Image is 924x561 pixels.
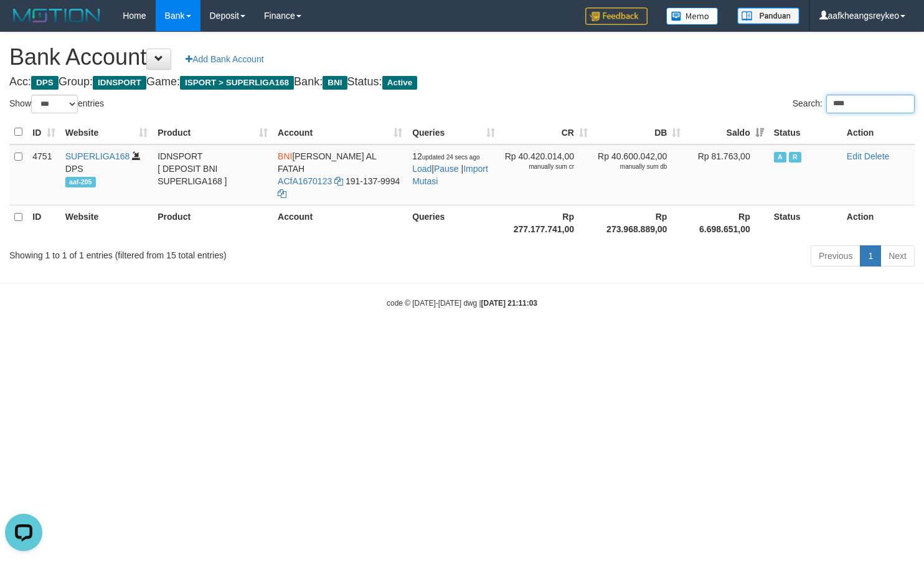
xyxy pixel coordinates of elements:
img: Feedback.jpg [585,7,648,25]
td: Rp 40.420.014,00 [500,144,593,205]
span: DPS [31,76,59,90]
button: Open LiveChat chat widget [5,5,42,42]
a: Import Mutasi [412,164,488,186]
span: IDNSPORT [93,76,146,90]
a: SUPERLIGA168 [65,151,130,161]
a: ACfA1670123 [278,176,332,186]
a: Copy 1911379994 to clipboard [278,189,286,199]
th: Account: activate to sort column ascending [273,120,407,144]
span: Active [382,76,418,90]
th: Website: activate to sort column ascending [60,120,153,144]
label: Show entries [9,95,104,113]
a: Pause [434,164,459,174]
td: [PERSON_NAME] AL FATAH 191-137-9994 [273,144,407,205]
th: Product: activate to sort column ascending [153,120,273,144]
span: BNI [278,151,292,161]
th: ID: activate to sort column ascending [27,120,60,144]
th: Saldo: activate to sort column ascending [686,120,768,144]
a: Load [412,164,431,174]
td: 4751 [27,144,60,205]
th: Rp 6.698.651,00 [686,205,768,240]
th: Status [769,205,842,240]
img: panduan.png [737,7,799,24]
img: MOTION_logo.png [9,6,104,25]
th: DB: activate to sort column ascending [593,120,686,144]
span: aaf-205 [65,177,96,187]
a: Add Bank Account [177,49,271,70]
select: Showentries [31,95,78,113]
td: Rp 81.763,00 [686,144,768,205]
input: Search: [826,95,915,113]
strong: [DATE] 21:11:03 [481,299,537,308]
a: Delete [864,151,889,161]
span: Running [789,152,801,163]
th: CR: activate to sort column ascending [500,120,593,144]
th: Product [153,205,273,240]
th: Rp 277.177.741,00 [500,205,593,240]
th: Status [769,120,842,144]
a: Previous [811,245,860,266]
th: Action [842,120,915,144]
label: Search: [793,95,915,113]
a: 1 [860,245,881,266]
img: Button%20Memo.svg [666,7,719,25]
h1: Bank Account [9,45,915,70]
small: code © [DATE]-[DATE] dwg | [387,299,537,308]
th: Queries: activate to sort column ascending [407,120,499,144]
td: DPS [60,144,153,205]
a: Copy ACfA1670123 to clipboard [334,176,343,186]
div: manually sum db [598,163,667,171]
th: Queries [407,205,499,240]
th: Website [60,205,153,240]
span: updated 24 secs ago [422,154,480,161]
span: Active [774,152,786,163]
div: Showing 1 to 1 of 1 entries (filtered from 15 total entries) [9,244,375,262]
div: manually sum cr [505,163,574,171]
a: Edit [847,151,862,161]
span: BNI [323,76,347,90]
span: ISPORT > SUPERLIGA168 [180,76,294,90]
th: ID [27,205,60,240]
th: Action [842,205,915,240]
th: Account [273,205,407,240]
a: Next [880,245,915,266]
span: | | [412,151,488,186]
h4: Acc: Group: Game: Bank: Status: [9,76,915,88]
td: IDNSPORT [ DEPOSIT BNI SUPERLIGA168 ] [153,144,273,205]
th: Rp 273.968.889,00 [593,205,686,240]
td: Rp 40.600.042,00 [593,144,686,205]
span: 12 [412,151,479,161]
